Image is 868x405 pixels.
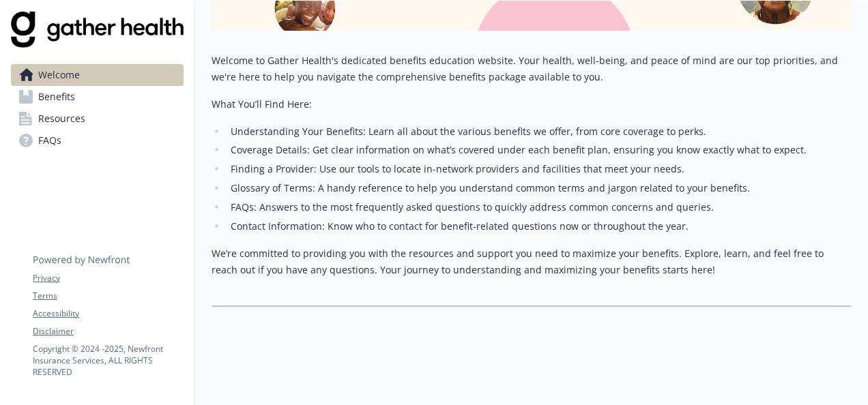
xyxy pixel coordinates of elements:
[33,290,183,302] a: Terms
[227,218,852,235] li: Contact Information: Know who to contact for benefit-related questions now or throughout the year.
[227,123,852,140] li: Understanding Your Benefits: Learn all about the various benefits we offer, from core coverage to...
[38,64,80,86] span: Welcome
[11,108,184,130] a: Resources
[212,245,852,278] p: We’re committed to providing you with the resources and support you need to maximize your benefit...
[227,180,852,196] li: Glossary of Terms: A handy reference to help you understand common terms and jargon related to yo...
[33,307,183,320] a: Accessibility
[212,52,852,85] p: Welcome to Gather Health's dedicated benefits education website. Your health, well-being, and pea...
[11,130,184,151] a: FAQs
[33,272,183,284] a: Privacy
[33,325,183,337] a: Disclaimer
[38,86,75,108] span: Benefits
[11,64,184,86] a: Welcome
[38,108,85,130] span: Resources
[227,161,852,177] li: Finding a Provider: Use our tools to locate in-network providers and facilities that meet your ne...
[212,96,852,112] p: What You’ll Find Here:
[227,199,852,215] li: FAQs: Answers to the most frequently asked questions to quickly address common concerns and queries.
[227,142,852,158] li: Coverage Details: Get clear information on what’s covered under each benefit plan, ensuring you k...
[33,343,183,378] p: Copyright © 2024 - 2025 , Newfront Insurance Services, ALL RIGHTS RESERVED
[11,86,184,108] a: Benefits
[38,130,61,151] span: FAQs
